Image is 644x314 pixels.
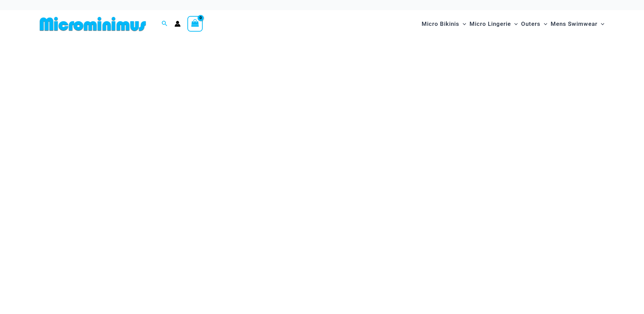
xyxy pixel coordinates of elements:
[187,16,203,32] a: View Shopping Cart, empty
[162,20,168,28] a: Search icon link
[174,21,181,27] a: Account icon link
[540,15,547,33] span: Menu Toggle
[459,15,466,33] span: Menu Toggle
[551,15,597,33] span: Mens Swimwear
[419,13,607,35] nav: Site Navigation
[37,16,149,32] img: MM SHOP LOGO FLAT
[422,15,459,33] span: Micro Bikinis
[521,15,540,33] span: Outers
[470,15,511,33] span: Micro Lingerie
[597,15,604,33] span: Menu Toggle
[468,14,519,34] a: Micro LingerieMenu ToggleMenu Toggle
[549,14,606,34] a: Mens SwimwearMenu ToggleMenu Toggle
[420,14,468,34] a: Micro BikinisMenu ToggleMenu Toggle
[511,15,518,33] span: Menu Toggle
[519,14,549,34] a: OutersMenu ToggleMenu Toggle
